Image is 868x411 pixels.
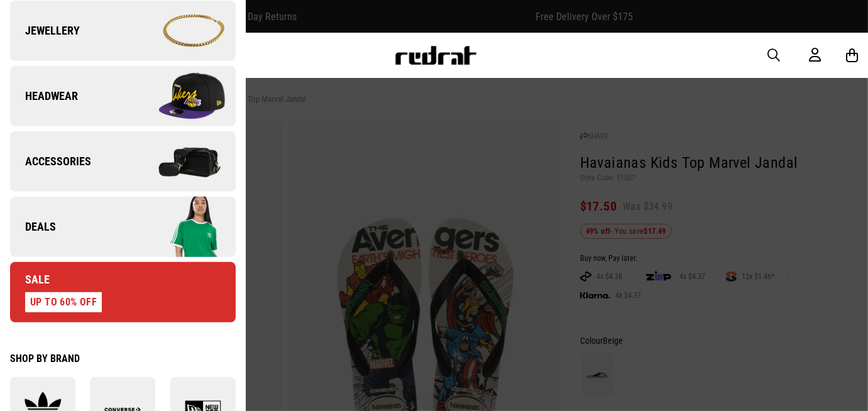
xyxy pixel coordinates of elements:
[10,1,236,61] a: Jewellery Company
[394,46,477,65] img: Redrat logo
[10,66,236,126] a: Headwear Company
[123,130,235,193] img: Company
[10,353,236,364] div: Shop by Brand
[10,89,78,104] span: Headwear
[10,262,236,322] a: Sale UP TO 60% OFF
[10,272,50,287] span: Sale
[25,292,102,312] div: UP TO 60% OFF
[10,131,236,192] a: Accessories Company
[10,219,56,234] span: Deals
[123,195,235,258] img: Company
[10,197,236,257] a: Deals Company
[123,65,235,128] img: Company
[10,154,91,169] span: Accessories
[10,23,80,38] span: Jewellery
[10,5,48,43] button: Open LiveChat chat widget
